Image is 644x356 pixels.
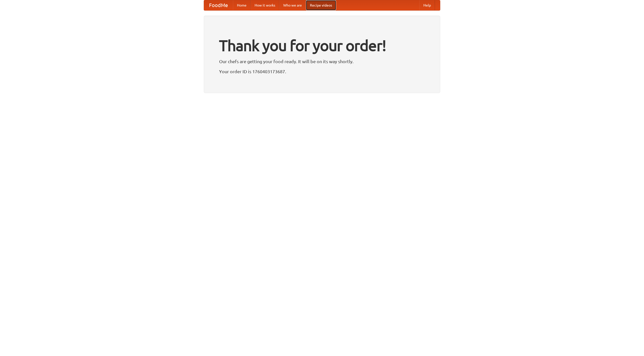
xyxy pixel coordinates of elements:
a: Who we are [279,0,306,10]
a: Help [419,0,435,10]
a: Recipe videos [306,0,336,10]
a: Home [233,0,251,10]
a: How it works [251,0,279,10]
h1: Thank you for your order! [219,33,425,58]
a: FoodMe [204,0,233,10]
p: Your order ID is 1760403173687. [219,68,425,75]
p: Our chefs are getting your food ready. It will be on its way shortly. [219,58,425,65]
